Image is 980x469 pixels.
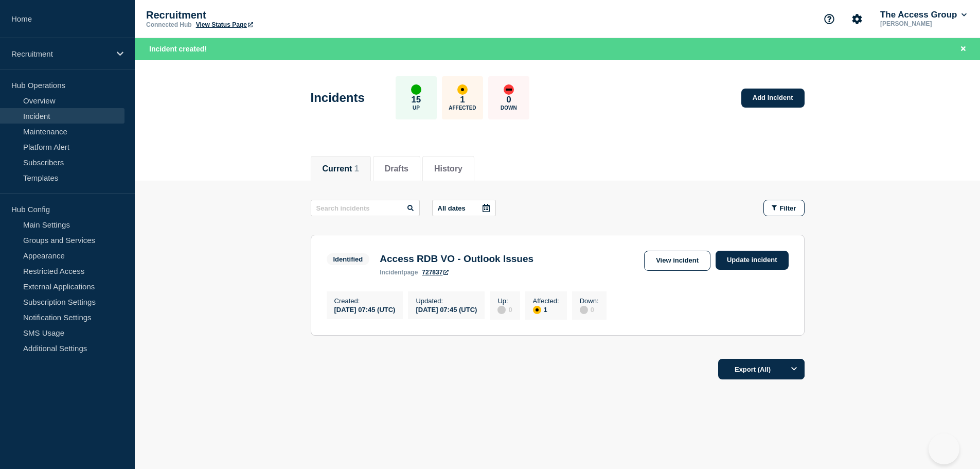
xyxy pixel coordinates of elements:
button: The Access Group [878,10,969,20]
p: Updated : [416,297,477,305]
p: Recruitment [11,49,110,58]
p: Affected [449,105,476,111]
p: Down [501,105,517,111]
span: Incident created! [149,45,207,53]
div: [DATE] 07:45 (UTC) [416,305,477,314]
button: Drafts [385,164,408,173]
button: All dates [432,200,496,216]
a: View incident [644,251,710,271]
button: Current 1 [323,164,359,173]
span: incident [380,269,403,276]
a: Add incident [741,89,805,108]
button: Options [784,359,805,379]
p: 0 [506,95,511,105]
div: 0 [580,305,599,314]
p: Connected Hub [146,21,192,28]
div: affected [457,84,468,95]
div: affected [533,306,541,314]
button: Account settings [846,8,868,30]
p: [PERSON_NAME] [878,20,969,27]
button: History [434,164,462,173]
div: disabled [497,306,506,314]
span: 1 [354,164,359,173]
button: Export (All) [718,359,805,379]
p: Up : [497,297,512,305]
span: Filter [780,204,796,212]
a: Update incident [716,251,789,270]
p: 15 [411,95,421,105]
p: Down : [580,297,599,305]
input: Search incidents [311,200,420,216]
p: All dates [438,204,466,212]
div: 1 [533,305,559,314]
div: down [504,84,514,95]
p: 1 [460,95,465,105]
a: View Status Page [196,21,253,28]
div: 0 [497,305,512,314]
p: Affected : [533,297,559,305]
p: Up [413,105,420,111]
p: Recruitment [146,9,352,21]
h3: Access RDB VO - Outlook Issues [380,253,533,265]
span: Identified [327,253,370,265]
h1: Incidents [311,91,365,105]
p: page [380,269,418,276]
div: up [411,84,421,95]
div: disabled [580,306,588,314]
button: Close banner [957,43,970,55]
iframe: Help Scout Beacon - Open [929,433,959,464]
button: Filter [763,200,805,216]
a: 727837 [422,269,449,276]
button: Support [818,8,840,30]
div: [DATE] 07:45 (UTC) [334,305,396,314]
p: Created : [334,297,396,305]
